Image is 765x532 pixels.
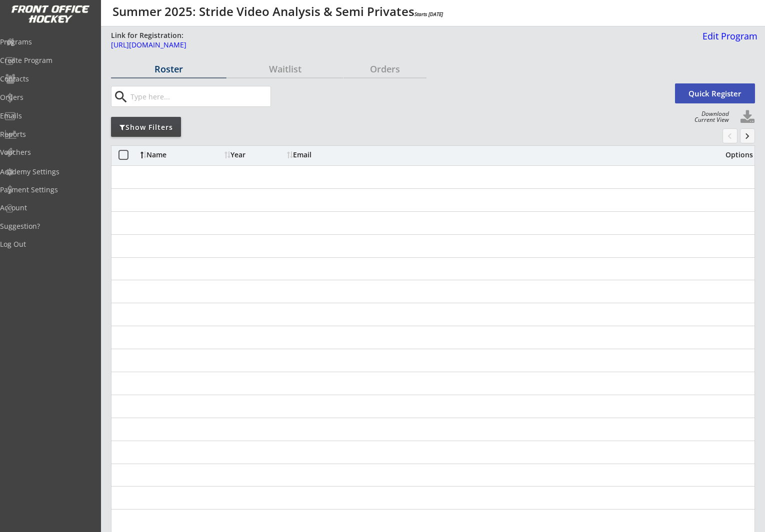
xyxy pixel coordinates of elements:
[111,64,226,73] div: Roster
[675,83,755,103] button: Quick Register
[740,128,755,143] button: keyboard_arrow_right
[111,41,615,54] a: [URL][DOMAIN_NAME]
[111,122,181,132] div: Show Filters
[227,64,342,73] div: Waitlist
[689,111,729,123] div: Download Current View
[111,41,615,48] div: [URL][DOMAIN_NAME]
[722,128,737,143] button: chevron_left
[224,151,284,158] div: Year
[112,89,129,105] button: search
[717,151,753,158] div: Options
[740,110,755,125] button: Click to download full roster. Your browser settings may try to block it, check your security set...
[111,30,185,40] div: Link for Registration:
[698,31,757,40] div: Edit Program
[128,86,270,106] input: Type here...
[343,64,426,73] div: Orders
[140,151,222,158] div: Name
[698,31,757,49] a: Edit Program
[414,10,443,17] em: Starts [DATE]
[287,151,377,158] div: Email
